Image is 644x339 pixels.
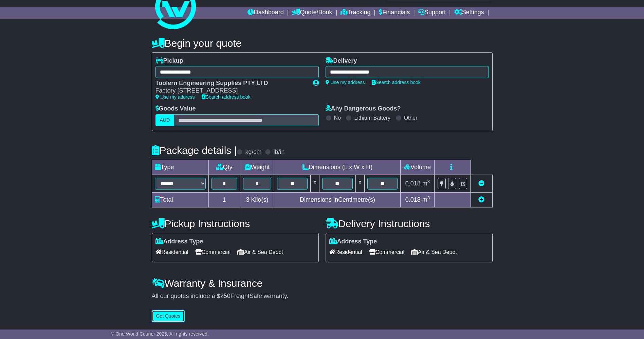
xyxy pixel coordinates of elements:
[152,192,208,207] td: Total
[427,179,430,184] sup: 3
[405,196,421,203] span: 0.018
[155,57,183,65] label: Pickup
[237,247,283,257] span: Air & Sea Depot
[202,94,251,100] a: Search address book
[155,238,203,245] label: Address Type
[326,218,493,229] h4: Delivery Instructions
[355,175,364,192] td: x
[329,238,377,245] label: Address Type
[155,94,195,100] a: Use my address
[326,57,357,65] label: Delivery
[478,196,484,203] a: Add new item
[155,114,174,126] label: AUD
[152,145,237,156] h4: Package details |
[311,175,319,192] td: x
[152,293,493,300] div: All our quotes include a $ FreightSafe warranty.
[478,180,484,187] a: Remove this item
[152,278,493,289] h4: Warranty & Insurance
[152,38,493,49] h4: Begin your quote
[152,218,319,229] h4: Pickup Instructions
[379,7,410,19] a: Financials
[401,160,435,175] td: Volume
[329,247,362,257] span: Residential
[155,247,188,257] span: Residential
[240,192,274,207] td: Kilo(s)
[111,331,209,337] span: © One World Courier 2025. All rights reserved.
[208,192,240,207] td: 1
[155,87,306,95] div: Factory [STREET_ADDRESS]
[454,7,484,19] a: Settings
[405,180,421,187] span: 0.018
[334,115,341,121] label: No
[273,148,284,156] label: lb/in
[341,7,370,19] a: Tracking
[369,247,404,257] span: Commercial
[208,160,240,175] td: Qty
[422,180,430,187] span: m
[246,196,249,203] span: 3
[326,80,365,85] a: Use my address
[240,160,274,175] td: Weight
[274,160,401,175] td: Dimensions (L x W x H)
[292,7,332,19] a: Quote/Book
[245,148,261,156] label: kg/cm
[155,80,306,87] div: Toolern Engineering Supplies PTY LTD
[220,293,231,299] span: 250
[372,80,421,85] a: Search address book
[155,105,196,113] label: Goods Value
[418,7,446,19] a: Support
[247,7,284,19] a: Dashboard
[326,105,401,113] label: Any Dangerous Goods?
[152,160,208,175] td: Type
[411,247,457,257] span: Air & Sea Depot
[195,247,231,257] span: Commercial
[422,196,430,203] span: m
[404,115,418,121] label: Other
[152,310,185,322] button: Get Quotes
[274,192,401,207] td: Dimensions in Centimetre(s)
[354,115,390,121] label: Lithium Battery
[427,195,430,200] sup: 3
